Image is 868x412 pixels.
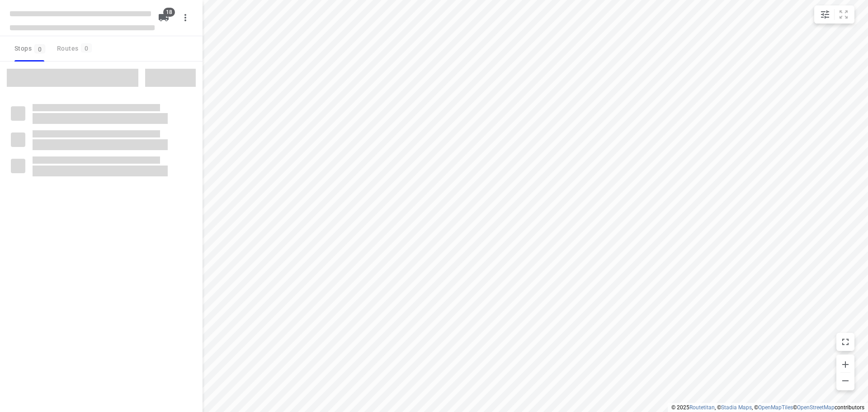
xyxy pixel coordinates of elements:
[797,404,835,411] a: OpenStreetMap
[758,404,793,411] a: OpenMapTiles
[671,404,864,411] li: © 2025 , © , © © contributors
[721,404,752,411] a: Stadia Maps
[814,5,854,24] div: small contained button group
[689,404,715,411] a: Routetitan
[816,5,834,24] button: Map settings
